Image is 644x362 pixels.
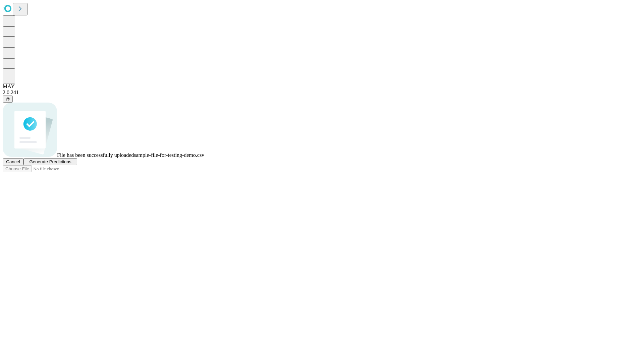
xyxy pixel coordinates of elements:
span: Cancel [6,159,20,164]
button: @ [3,96,13,103]
span: @ [5,97,10,102]
div: 2.0.241 [3,89,641,96]
span: sample-file-for-testing-demo.csv [134,152,204,158]
button: Cancel [3,158,23,165]
button: Generate Predictions [23,158,77,165]
span: File has been successfully uploaded [57,152,134,158]
span: Generate Predictions [29,159,71,164]
div: MAY [3,83,641,89]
